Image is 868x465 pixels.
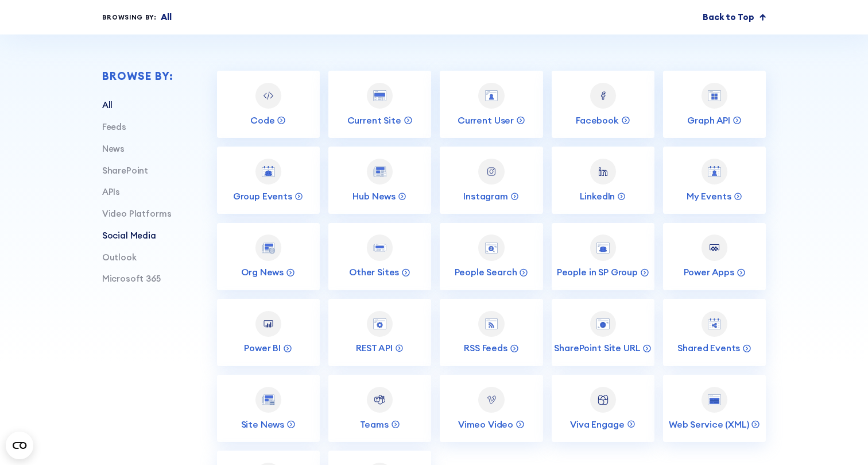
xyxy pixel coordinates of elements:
img: RSS Feeds [485,318,498,329]
img: Org News [262,243,275,253]
img: SharePoint Site URL [596,318,610,329]
a: Current UserCurrent User [440,71,542,138]
a: RSS FeedsRSS Feeds [440,299,542,366]
img: Hub News [373,166,386,177]
img: LinkedIn [596,165,610,178]
a: People in SP GroupPeople in SP Group [552,223,654,290]
img: Current Site [373,90,386,101]
a: Viva EngageViva Engage [552,375,654,442]
img: Graph API [708,90,721,101]
a: News [102,143,125,154]
img: Vimeo Video [485,393,498,406]
a: Vimeo VideoVimeo Video [440,375,542,442]
a: TeamsTeams [328,375,431,442]
p: REST API [356,342,393,354]
a: Video Platforms [102,208,172,219]
p: Shared Events [677,342,740,354]
p: All [161,11,172,24]
a: Power BIPower BI [217,299,320,366]
a: Site NewsSite News [217,375,320,442]
a: Hub NewsHub News [328,147,431,214]
p: Site News [241,418,285,431]
p: People Search [455,266,517,278]
img: Power BI [262,317,275,331]
img: Code [262,89,275,102]
a: Microsoft 365 [102,273,161,284]
a: My EventsMy Events [663,147,766,214]
a: FacebookFacebook [552,71,654,138]
p: My Events [687,190,731,202]
img: Teams [373,393,386,406]
p: Viva Engage [570,418,624,431]
p: People in SP Group [557,266,638,278]
a: Power AppsPower Apps [663,223,766,290]
div: Browsing by: [102,13,157,22]
img: REST API [373,318,386,329]
p: Graph API [687,114,730,126]
iframe: Chat Widget [811,410,868,465]
p: RSS Feeds [464,342,507,354]
p: Current User [458,114,514,126]
a: Shared EventsShared Events [663,299,766,366]
a: Org NewsOrg News [217,223,320,290]
a: SharePoint [102,165,149,176]
a: People SearchPeople Search [440,223,542,290]
p: Vimeo Video [458,418,513,431]
p: Hub News [352,190,396,202]
p: Code [250,114,274,126]
a: LinkedInLinkedIn [552,147,654,214]
p: Other Sites [349,266,399,278]
a: Feeds [102,121,126,132]
button: Open CMP widget [6,432,33,459]
p: LinkedIn [580,190,615,202]
a: CodeCode [217,71,320,138]
a: REST APIREST API [328,299,431,366]
img: Facebook [596,89,610,102]
p: Back to Top [703,11,754,24]
p: Teams [360,418,389,431]
a: SharePoint Site URLSharePoint Site URL [552,299,654,366]
img: Shared Events [708,318,721,329]
img: Power Apps [708,241,721,255]
a: APIs [102,186,120,197]
p: SharePoint Site URL [554,342,640,354]
a: InstagramInstagram [440,147,542,214]
img: Group Events [262,166,275,177]
img: Viva Engage [596,393,610,406]
a: Other SitesOther Sites [328,223,431,290]
p: Power BI [244,342,281,354]
div: Browse by: [102,71,173,82]
img: People Search [485,243,498,253]
a: Web Service (XML)Web Service (XML) [663,375,766,442]
a: Current SiteCurrent Site [328,71,431,138]
img: Instagram [485,165,498,178]
a: Outlook [102,252,137,263]
img: My Events [708,166,721,177]
img: Current User [485,90,498,101]
p: Instagram [463,190,508,202]
a: Back to Top [703,11,766,24]
p: Power Apps [684,266,734,278]
p: Org News [241,266,284,278]
p: Current Site [347,114,401,126]
a: Graph APIGraph API [663,71,766,138]
img: Site News [262,394,275,405]
a: All [102,99,113,110]
img: Other Sites [373,244,386,252]
img: People in SP Group [596,243,610,253]
img: Web Service (XML) [708,394,721,405]
p: Facebook [576,114,619,126]
p: Group Events [233,190,292,202]
a: Group EventsGroup Events [217,147,320,214]
p: Web Service (XML) [669,418,749,431]
a: Social Media [102,230,156,241]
